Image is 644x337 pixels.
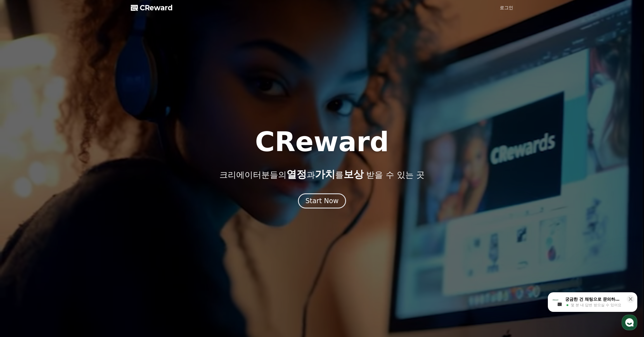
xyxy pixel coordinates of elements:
[86,186,93,190] span: 설정
[219,169,425,180] p: 크리에이터분들의 과 를 받을 수 있는 곳
[140,3,173,12] span: CReward
[306,196,339,205] div: Start Now
[344,168,364,180] span: 보상
[51,186,58,190] span: 대화
[255,129,389,155] h1: CReward
[298,199,346,204] a: Start Now
[298,193,346,208] button: Start Now
[315,168,335,180] span: 가치
[37,177,72,191] a: 대화
[18,186,21,190] span: 홈
[287,168,307,180] span: 열정
[2,177,37,191] a: 홈
[72,177,107,191] a: 설정
[131,3,173,12] a: CReward
[500,4,513,11] a: 로그인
